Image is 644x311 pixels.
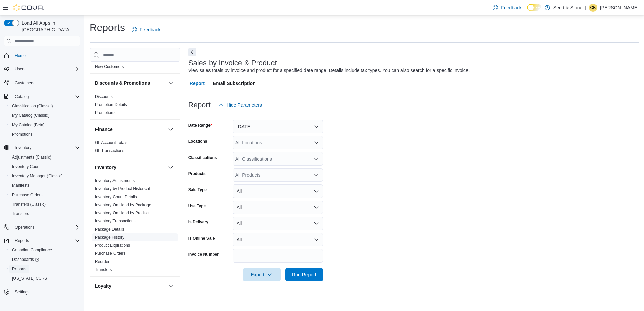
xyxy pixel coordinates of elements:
span: Dark Mode [527,11,527,11]
span: Reports [9,265,80,273]
span: New Customers [95,64,124,69]
span: Inventory Adjustments [95,178,135,183]
a: Inventory by Product Historical [95,186,150,191]
div: Inventory [90,177,180,276]
span: Discounts [95,94,113,99]
button: All [233,233,323,246]
button: Classification (Classic) [7,101,83,111]
a: Inventory On Hand by Package [95,203,151,207]
span: My Catalog (Beta) [9,121,80,129]
button: Run Report [285,268,323,281]
span: Classification (Classic) [12,103,53,109]
button: My Catalog (Classic) [7,111,83,120]
label: Classifications [188,155,217,160]
span: Reports [12,237,80,245]
span: Inventory Manager (Classic) [9,172,80,180]
span: Purchase Orders [9,191,80,199]
button: Discounts & Promotions [167,79,175,87]
a: Package Details [95,227,124,232]
button: Next [188,48,196,56]
h3: Inventory [95,164,116,171]
a: [US_STATE] CCRS [9,274,50,282]
button: Users [1,64,83,74]
span: Feedback [140,26,160,33]
span: Purchase Orders [95,251,126,256]
button: Canadian Compliance [7,245,83,255]
a: Transfers [95,267,112,272]
div: View sales totals by invoice and product for a specified date range. Details include tax types. Y... [188,67,470,74]
span: Hide Parameters [227,102,262,108]
a: Discounts [95,94,113,99]
a: Reports [9,265,29,273]
a: GL Account Totals [95,140,127,145]
span: Package Details [95,227,124,232]
h3: Loyalty [95,283,111,289]
button: Settings [1,287,83,297]
a: Dashboards [9,255,42,264]
button: [US_STATE] CCRS [7,274,83,283]
h3: Finance [95,126,113,133]
button: Customers [1,78,83,88]
a: Classification (Classic) [9,102,56,110]
span: Transfers (Classic) [9,200,80,208]
button: Inventory [1,143,83,152]
button: All [233,184,323,198]
div: Finance [90,139,180,158]
h1: Reports [90,21,125,34]
button: Reports [7,264,83,274]
span: Export [247,268,277,281]
button: All [233,217,323,230]
span: Product Expirations [95,243,130,248]
label: Products [188,171,206,176]
span: Users [15,66,25,72]
a: Feedback [490,1,524,14]
span: GL Account Totals [95,140,127,145]
button: Catalog [1,92,83,101]
p: | [585,4,586,12]
button: Manifests [7,181,83,190]
span: Inventory Count Details [95,194,137,200]
button: Finance [95,126,165,133]
button: Operations [12,223,37,231]
a: Home [12,51,28,60]
button: Discounts & Promotions [95,80,165,87]
span: Inventory Count [9,163,80,171]
button: Export [243,268,281,281]
label: Locations [188,139,207,144]
button: My Catalog (Beta) [7,120,83,130]
button: Purchase Orders [7,190,83,200]
label: Sale Type [188,187,207,193]
button: Reports [1,236,83,245]
button: Inventory Manager (Classic) [7,171,83,181]
a: Inventory Manager (Classic) [9,172,65,180]
span: Adjustments (Classic) [12,154,51,160]
span: Settings [12,288,80,296]
a: Inventory Transactions [95,219,136,223]
a: Feedback [129,23,163,36]
span: Run Report [292,271,316,278]
span: Promotion Details [95,102,127,107]
a: Inventory Adjustments [95,178,135,183]
label: Is Delivery [188,219,208,225]
button: Open list of options [314,140,319,145]
a: Purchase Orders [95,251,126,256]
span: Canadian Compliance [9,246,80,254]
p: [PERSON_NAME] [600,4,639,12]
span: Settings [15,289,29,295]
span: My Catalog (Classic) [12,113,50,118]
h3: Sales by Invoice & Product [188,59,277,67]
span: My Catalog (Beta) [12,122,45,128]
a: My Catalog (Beta) [9,121,47,129]
label: Use Type [188,203,206,209]
span: Canadian Compliance [12,247,52,253]
span: Dashboards [12,257,39,262]
img: Cova [13,4,44,11]
span: Inventory On Hand by Product [95,210,149,216]
input: Dark Mode [527,4,541,11]
a: Adjustments (Classic) [9,153,54,161]
span: Reports [15,238,29,243]
span: Report [190,77,205,90]
p: Seed & Stone [553,4,582,12]
span: Inventory by Product Historical [95,186,150,192]
label: Invoice Number [188,252,219,257]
